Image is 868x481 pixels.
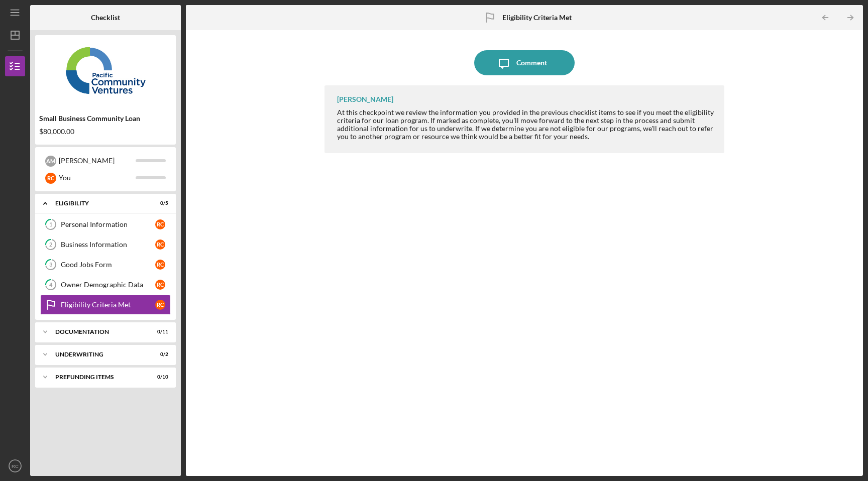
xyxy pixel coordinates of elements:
div: Business Information [61,240,155,249]
a: 2Business InformationRC [40,234,171,255]
div: 0 / 10 [150,374,168,380]
div: Personal Information [61,220,155,228]
div: Underwriting [55,351,143,357]
div: R C [155,239,165,250]
b: Eligibility Criteria Met [502,14,572,22]
div: R C [155,260,165,270]
div: A M [45,156,56,167]
div: Good Jobs Form [61,261,155,269]
div: 0 / 11 [150,329,168,335]
div: Comment [516,50,547,75]
div: [PERSON_NAME] [337,95,393,103]
div: Prefunding Items [55,374,143,380]
div: Eligibility [55,200,143,206]
div: Documentation [55,329,143,335]
div: 0 / 2 [150,351,168,357]
tspan: 3 [49,262,52,268]
tspan: 1 [49,221,52,228]
div: Owner Demographic Data [61,281,155,289]
div: Small Business Community Loan [39,114,172,123]
div: 0 / 5 [150,200,168,206]
a: Eligibility Criteria MetRC [40,295,171,315]
div: R C [45,173,56,184]
div: [PERSON_NAME] [59,152,136,169]
text: RC [12,463,19,469]
div: R C [155,219,165,229]
div: $80,000.00 [39,128,172,136]
a: 3Good Jobs FormRC [40,255,171,275]
div: R C [155,300,165,310]
div: At this checkpoint we review the information you provided in the previous checklist items to see ... [337,108,715,141]
a: 1Personal InformationRC [40,214,171,234]
div: You [59,169,136,186]
tspan: 2 [49,242,52,248]
div: R C [155,280,165,290]
img: Product logo [35,40,176,100]
a: 4Owner Demographic DataRC [40,275,171,295]
div: Eligibility Criteria Met [61,301,155,309]
button: RC [5,456,25,476]
tspan: 4 [49,282,53,288]
button: Comment [474,50,575,75]
b: Checklist [91,14,120,22]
